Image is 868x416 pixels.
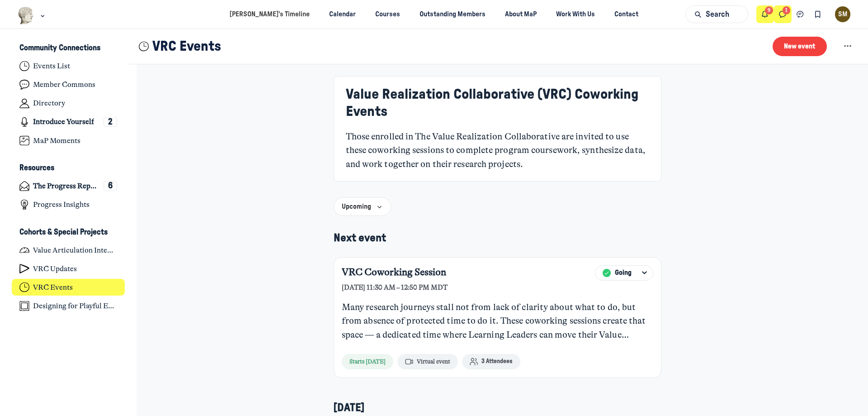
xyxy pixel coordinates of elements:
[334,231,662,245] h5: Next event
[12,114,125,130] a: Introduce Yourself2
[19,43,100,53] h3: Community Connections
[18,6,47,25] button: Museums as Progress logo
[33,62,70,71] h4: Events List
[595,265,654,281] button: GoingGoing
[342,202,383,212] span: Upcoming
[33,99,65,108] h4: Directory
[12,41,125,56] button: Community ConnectionsCollapse space
[12,225,125,240] button: Cohorts & Special ProjectsCollapse space
[12,161,125,176] button: ResourcesCollapse space
[342,265,448,279] a: VRC Coworking Session
[839,38,856,55] button: Space settings
[12,77,125,93] a: Member Commons
[12,279,125,296] a: VRC Events
[349,358,386,365] span: Starts [DATE]
[809,5,826,23] button: Bookmarks
[19,228,108,237] h3: Cohorts & Special Projects
[152,38,221,55] h1: VRC Events
[12,297,125,314] a: Designing for Playful Engagement
[346,86,650,120] h3: Value Realization Collaborative (VRC) Coworking Events
[334,401,662,415] h5: [DATE]
[607,6,646,23] a: Contact
[33,80,95,89] h4: Member Commons
[33,301,117,311] h4: Designing for Playful Engagement
[33,264,77,273] h4: VRC Updates
[368,6,408,23] a: Courses
[774,5,792,23] button: Direct messages
[104,117,117,127] div: 2
[497,6,545,23] a: About MaP
[334,197,391,216] button: Upcoming
[462,354,520,370] button: 3 Attendees
[342,283,448,293] span: [DATE] 11:30 AM – 12:50 PM MDT
[33,182,99,191] h4: The Progress Report
[127,29,868,64] header: Page Header
[18,7,34,24] img: Museums as Progress logo
[773,37,827,56] button: New event
[342,301,653,342] a: Many research journeys stall not from lack of clarity about what to do, but from absence of prote...
[835,6,851,22] button: User menu options
[12,178,125,195] a: The Progress Report6
[12,242,125,258] a: Value Articulation Intensive (Cultural Leadership Lab)
[12,196,125,213] a: Progress Insights
[603,269,611,277] img: Going
[321,6,363,23] a: Calendar
[12,132,125,149] a: MaP Moments
[842,40,854,52] svg: Space settings
[33,246,117,255] h4: Value Articulation Intensive (Cultural Leadership Lab)
[685,5,748,23] button: Search
[222,6,317,23] a: [PERSON_NAME]’s Timeline
[412,6,494,23] a: Outstanding Members
[12,260,125,277] a: VRC Updates
[33,136,80,145] h4: MaP Moments
[346,130,650,172] p: Those enrolled in The Value Realization Collaborative are invited to use these coworking sessions...
[548,6,603,23] a: Work With Us
[33,117,94,126] h4: Introduce Yourself
[104,181,117,191] div: 6
[417,358,450,365] span: Virtual event
[615,268,632,278] span: Going
[12,95,125,112] a: Directory
[12,58,125,75] a: Events List
[835,6,851,22] div: SM
[33,283,73,292] h4: VRC Events
[19,163,54,173] h3: Resources
[756,5,774,23] button: Notifications
[792,5,809,23] button: Chat threads
[481,358,512,365] span: 3 Attendees
[33,200,90,209] h4: Progress Insights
